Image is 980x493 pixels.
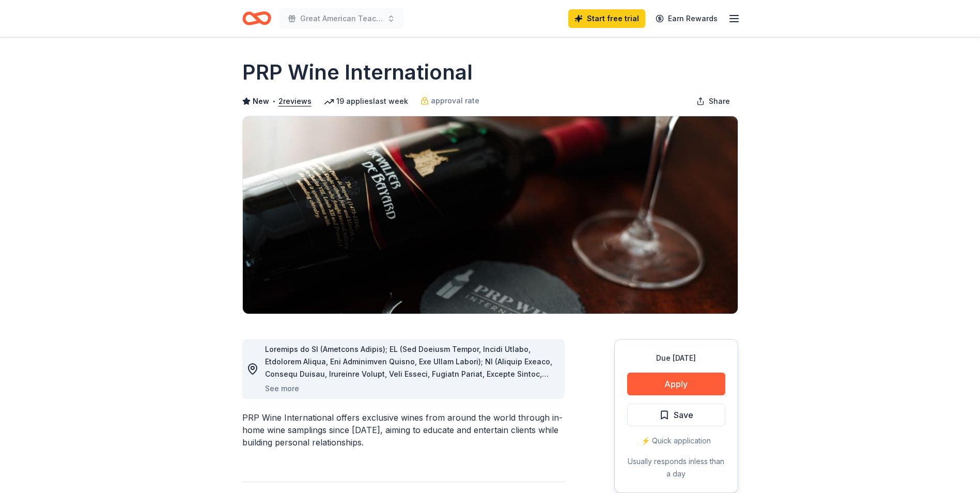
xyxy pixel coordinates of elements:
[709,95,730,107] span: Share
[627,435,725,447] div: ⚡️ Quick application
[674,408,693,422] span: Save
[300,12,383,25] span: Great American Teach In
[627,373,725,395] button: Apply
[279,8,403,29] button: Great American Teach In
[324,95,408,107] div: 19 applies last week
[688,91,738,112] button: Share
[242,6,271,30] a: Home
[253,95,269,107] span: New
[242,58,473,87] h1: PRP Wine International
[242,411,565,449] div: PRP Wine International offers exclusive wines from around the world through in-home wine sampling...
[627,455,725,480] div: Usually responds in less than a day
[265,382,299,395] button: See more
[649,9,724,28] a: Earn Rewards
[272,97,275,105] span: •
[568,9,645,28] a: Start free trial
[627,352,725,364] div: Due [DATE]
[421,95,479,107] a: approval rate
[278,95,312,107] button: 2reviews
[627,404,725,426] button: Save
[243,116,738,314] img: Image for PRP Wine International
[431,95,479,107] span: approval rate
